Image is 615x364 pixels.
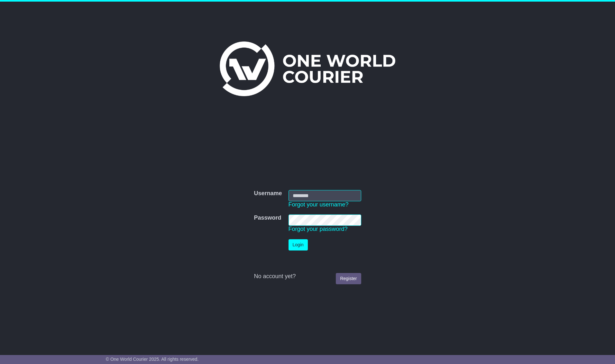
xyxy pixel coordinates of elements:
div: No account yet? [254,273,361,280]
img: One World [220,41,395,96]
label: Username [254,190,282,197]
a: Forgot your password? [289,226,348,232]
a: Forgot your username? [289,201,349,208]
a: Register [336,273,361,284]
label: Password [254,214,281,222]
button: Login [289,239,308,250]
span: © One World Courier 2025. All rights reserved. [106,357,199,362]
